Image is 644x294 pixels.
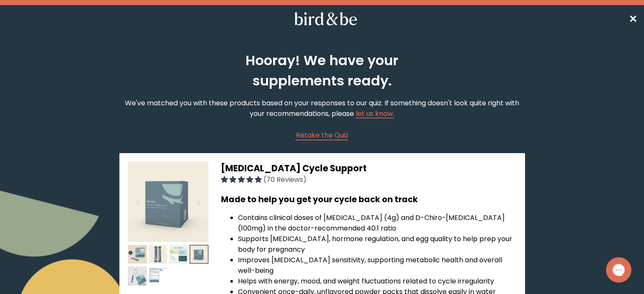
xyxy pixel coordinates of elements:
img: thumbnail image [128,267,147,286]
img: thumbnail image [169,245,188,264]
span: Retake the Quiz [296,130,348,140]
span: (70 Reviews) [263,175,307,184]
img: thumbnail image [190,245,209,264]
a: ✕ [629,11,637,26]
li: Helps with energy, mood, and weight fluctuations related to cycle irregularity [238,276,516,286]
p: We've matched you with these products based on your responses to our quiz. If something doesn't l... [119,98,525,119]
img: thumbnail image [149,267,168,286]
li: Contains clinical doses of [MEDICAL_DATA] (4g) and D-Chiro-[MEDICAL_DATA] (100mg) in the doctor-r... [238,212,516,234]
span: ✕ [629,12,637,26]
li: Supports [MEDICAL_DATA], hormone regulation, and egg quality to help prep your body for pregnancy [238,234,516,255]
li: Improves [MEDICAL_DATA] sensitivity, supporting metabolic health and overall well-being [238,255,516,276]
iframe: Gorgias live chat messenger [602,254,636,286]
a: Retake the Quiz [296,130,348,140]
a: let us know. [356,109,394,118]
img: thumbnail image [149,245,168,264]
img: thumbnail image [128,162,208,242]
h3: Made to help you get your cycle back on track [221,193,516,206]
h2: Hooray! We have your supplements ready. [201,50,444,91]
span: [MEDICAL_DATA] Cycle Support [221,162,367,174]
img: thumbnail image [128,245,147,264]
span: 4.91 stars [221,175,263,184]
